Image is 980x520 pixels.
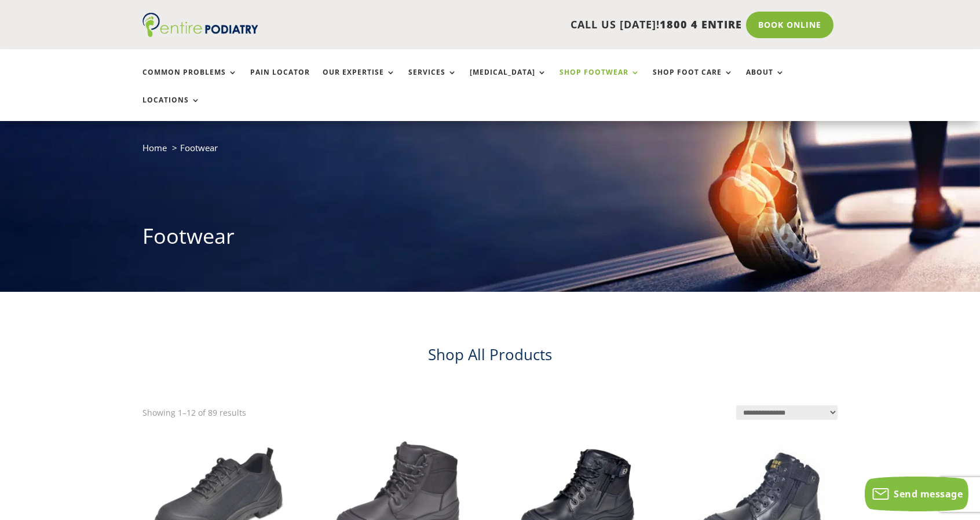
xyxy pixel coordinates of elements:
select: Shop order [736,405,838,420]
a: Locations [142,96,200,121]
button: Send message [865,477,968,511]
a: Pain Locator [250,68,310,93]
p: CALL US [DATE]! [303,17,742,32]
span: Footwear [180,142,218,153]
h2: Shop All Products [142,344,838,371]
p: Showing 1–12 of 89 results [142,405,246,420]
a: Home [142,142,167,153]
a: Services [408,68,457,93]
a: Shop Foot Care [653,68,733,93]
a: Book Online [746,12,833,38]
img: logo (1) [142,13,258,37]
h1: Footwear [142,222,838,257]
span: 1800 4 ENTIRE [660,17,742,31]
a: About [746,68,785,93]
nav: breadcrumb [142,140,838,164]
a: Entire Podiatry [142,28,258,39]
a: Common Problems [142,68,237,93]
a: [MEDICAL_DATA] [470,68,547,93]
span: Send message [894,488,963,500]
a: Our Expertise [323,68,396,93]
a: Shop Footwear [560,68,640,93]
